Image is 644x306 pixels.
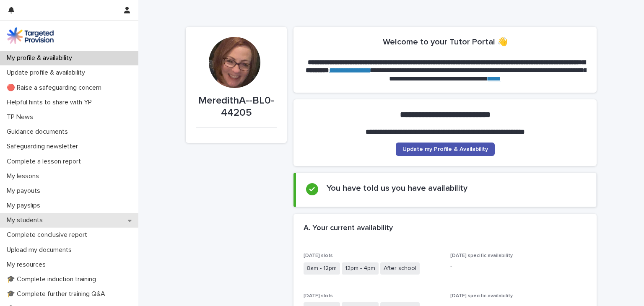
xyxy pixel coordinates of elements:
p: My lessons [3,172,46,180]
img: M5nRWzHhSzIhMunXDL62 [7,27,54,44]
h2: A. Your current availability [304,224,393,233]
p: 🎓 Complete further training Q&A [3,290,112,298]
p: Update profile & availability [3,69,92,77]
a: Update my Profile & Availability [396,143,495,156]
h2: You have told us you have availability [327,183,467,193]
p: 🔴 Raise a safeguarding concern [3,84,108,92]
p: Upload my documents [3,246,78,254]
span: [DATE] specific availability [450,293,513,298]
p: TP News [3,113,40,121]
p: Helpful hints to share with YP [3,99,99,106]
p: Complete conclusive report [3,231,94,239]
span: After school [380,262,420,275]
p: MeredithA--BL0-44205 [196,95,277,119]
p: Guidance documents [3,128,75,136]
p: Complete a lesson report [3,158,88,166]
p: My students [3,216,49,224]
span: Update my Profile & Availability [402,146,488,152]
p: Safeguarding newsletter [3,143,85,150]
p: My resources [3,261,52,269]
span: 12pm - 4pm [342,262,379,275]
span: [DATE] specific availability [450,253,513,258]
p: My profile & availability [3,54,79,62]
p: 🎓 Complete induction training [3,275,103,283]
span: 8am - 12pm [304,262,340,275]
h2: Welcome to your Tutor Portal 👋 [383,37,508,47]
p: - [450,262,587,271]
span: [DATE] slots [304,293,333,298]
p: My payouts [3,187,47,195]
span: [DATE] slots [304,253,333,258]
p: My payslips [3,202,47,210]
